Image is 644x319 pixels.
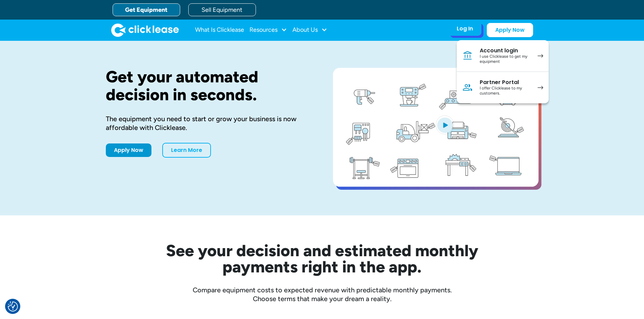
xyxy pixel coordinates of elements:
a: Learn More [162,143,211,158]
div: Log In [457,25,473,32]
div: Compare equipment costs to expected revenue with predictable monthly payments. Choose terms that ... [106,286,539,303]
h2: See your decision and estimated monthly payments right in the app. [133,242,511,275]
button: Consent Preferences [8,301,18,312]
img: arrow [538,86,543,89]
a: Partner PortalI offer Clicklease to my customers. [457,72,549,103]
img: Clicklease logo [111,23,179,37]
a: Apply Now [106,143,151,157]
h1: Get your automated decision in seconds. [106,68,311,104]
a: Get Equipment [113,3,180,16]
img: Person icon [462,82,473,93]
div: Resources [249,23,287,37]
div: The equipment you need to start or grow your business is now affordable with Clicklease. [106,114,311,132]
img: Revisit consent button [8,301,18,312]
div: Partner Portal [480,79,531,86]
a: Sell Equipment [188,3,256,16]
div: Account login [480,47,531,54]
a: What Is Clicklease [195,23,244,37]
div: I offer Clicklease to my customers. [480,86,531,96]
a: home [111,23,179,37]
div: About Us [292,23,327,37]
img: Blue play button logo on a light blue circular background [436,115,454,134]
a: Apply Now [487,23,533,37]
a: Account loginI use Clicklease to get my equipment [457,40,549,72]
a: open lightbox [333,68,539,187]
img: Bank icon [462,50,473,61]
img: arrow [538,54,543,58]
div: I use Clicklease to get my equipment [480,54,531,64]
nav: Log In [457,40,549,103]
